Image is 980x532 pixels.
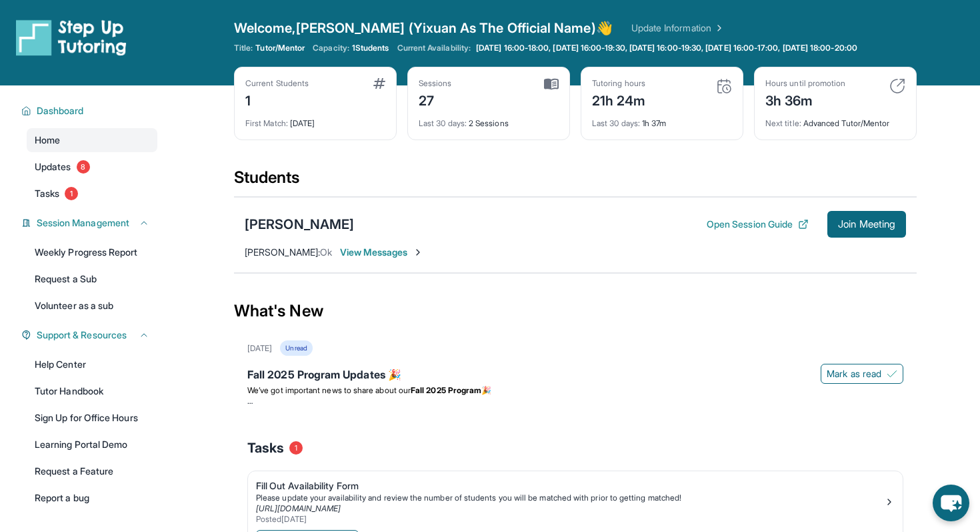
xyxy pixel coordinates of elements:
[245,110,385,129] div: [DATE]
[35,134,60,147] span: Home
[234,43,253,53] span: Title:
[476,43,857,53] span: [DATE] 16:00-18:00, [DATE] 16:00-19:30, [DATE] 16:00-19:30, [DATE] 16:00-17:00, [DATE] 18:00-20:00
[245,118,288,128] span: First Match :
[245,78,309,89] div: Current Students
[256,503,341,513] a: [URL][DOMAIN_NAME]
[716,78,732,94] img: card
[27,406,157,430] a: Sign Up for Office Hours
[27,459,157,483] a: Request a Feature
[592,78,646,89] div: Tutoring hours
[245,246,320,258] span: [PERSON_NAME] :
[248,471,903,527] a: Fill Out Availability FormPlease update your availability and review the number of students you w...
[245,215,354,234] div: [PERSON_NAME]
[37,104,84,117] span: Dashboard
[340,246,423,259] span: View Messages
[887,368,897,379] img: Mark as read
[27,294,157,318] a: Volunteer as a sub
[16,19,127,56] img: logo
[256,479,884,493] div: Fill Out Availability Form
[631,21,725,35] a: Update Information
[289,441,303,455] span: 1
[37,328,127,342] span: Support & Resources
[827,211,906,238] button: Join Meeting
[397,43,471,53] span: Current Availability:
[77,160,90,174] span: 8
[473,43,860,53] a: [DATE] 16:00-18:00, [DATE] 16:00-19:30, [DATE] 16:00-19:30, [DATE] 16:00-17:00, [DATE] 18:00-20:00
[352,43,389,53] span: 1 Students
[544,78,559,90] img: card
[413,247,423,258] img: Chevron-Right
[234,167,917,196] div: Students
[765,78,845,89] div: Hours until promotion
[27,128,157,152] a: Home
[247,343,272,354] div: [DATE]
[592,118,640,128] span: Last 30 days :
[27,433,157,457] a: Learning Portal Demo
[711,21,725,35] img: Chevron Right
[245,89,309,110] div: 1
[765,89,845,110] div: 3h 36m
[933,485,969,521] button: chat-button
[592,110,732,129] div: 1h 37m
[592,89,646,110] div: 21h 24m
[280,340,312,356] div: Unread
[827,367,881,380] span: Mark as read
[821,364,903,384] button: Mark as read
[31,328,149,342] button: Support & Resources
[27,155,157,179] a: Updates8
[27,182,157,206] a: Tasks1
[419,78,452,89] div: Sessions
[765,110,905,129] div: Advanced Tutor/Mentor
[27,240,157,264] a: Weekly Progress Report
[35,187,59,200] span: Tasks
[31,216,149,230] button: Session Management
[256,493,884,503] div: Please update your availability and review the number of students you will be matched with prior ...
[419,118,467,128] span: Last 30 days :
[419,110,559,129] div: 2 Sessions
[889,78,905,94] img: card
[707,218,809,231] button: Open Session Guide
[481,385,491,395] span: 🎉
[35,160,71,174] span: Updates
[255,43,305,53] span: Tutor/Mentor
[256,514,884,525] div: Posted [DATE]
[765,118,801,128] span: Next title :
[411,385,481,395] strong: Fall 2025 Program
[373,78,385,89] img: card
[27,486,157,510] a: Report a bug
[320,246,332,258] span: Ok
[247,385,411,395] span: We’ve got important news to share about our
[37,216,129,230] span: Session Management
[27,379,157,403] a: Tutor Handbook
[234,19,613,37] span: Welcome, [PERSON_NAME] (Yixuan As The Official Name) 👋
[838,220,895,228] span: Join Meeting
[247,366,903,385] div: Fall 2025 Program Updates 🎉
[419,89,452,110] div: 27
[247,439,284,457] span: Tasks
[65,187,78,200] span: 1
[313,43,349,53] span: Capacity:
[27,267,157,291] a: Request a Sub
[234,282,917,340] div: What's New
[27,352,157,376] a: Help Center
[31,104,149,117] button: Dashboard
